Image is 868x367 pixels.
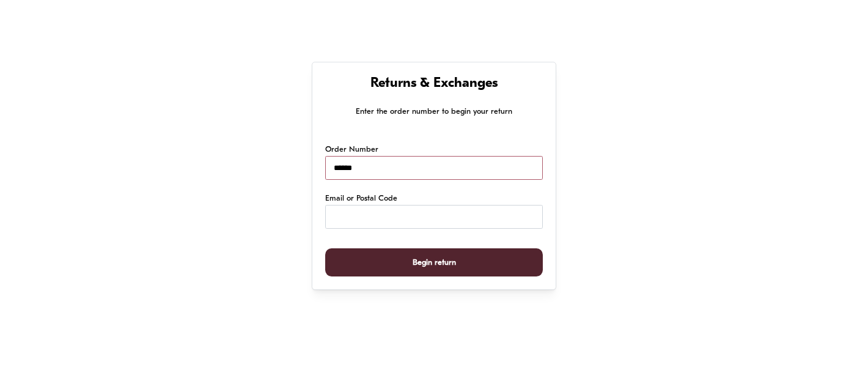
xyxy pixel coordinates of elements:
[325,105,543,118] p: Enter the order number to begin your return
[325,144,378,156] label: Order Number
[325,248,543,277] button: Begin return
[325,75,543,93] h1: Returns & Exchanges
[325,193,397,205] label: Email or Postal Code
[413,249,456,276] span: Begin return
